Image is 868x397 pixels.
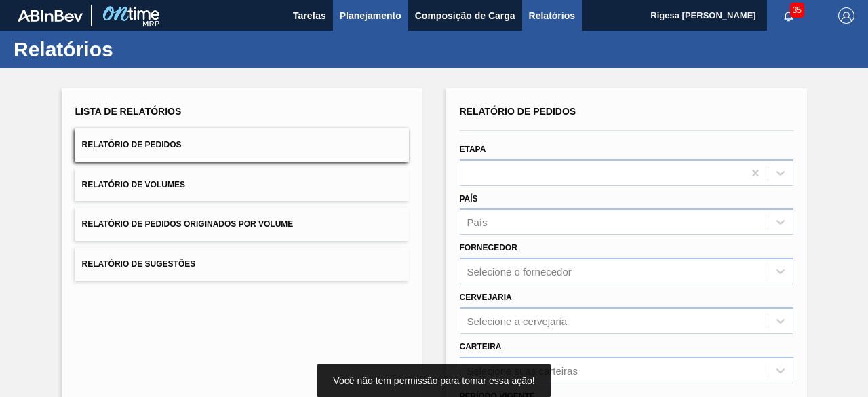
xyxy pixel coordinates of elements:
[82,219,294,229] span: Relatório de Pedidos Originados por Volume
[467,315,568,326] div: Selecione a cervejaria
[460,194,478,204] label: País
[293,7,326,24] span: Tarefas
[82,140,182,149] span: Relatório de Pedidos
[460,145,486,154] label: Etapa
[838,7,854,24] img: Logout
[18,10,83,22] img: TNhmsLtSVTkK8tSr43FrP2fwEKptu5GPRR3wAAAABJRU5ErkJggg==
[82,259,196,269] span: Relatório de Sugestões
[333,375,534,386] span: Você não tem permissão para tomar essa ação!
[75,106,182,117] span: Lista de Relatórios
[75,248,409,281] button: Relatório de Sugestões
[460,106,576,117] span: Relatório de Pedidos
[14,41,254,57] h1: Relatórios
[467,266,572,278] div: Selecione o fornecedor
[767,6,810,25] button: Notificações
[467,216,488,228] div: País
[75,128,409,162] button: Relatório de Pedidos
[460,243,517,252] label: Fornecedor
[460,292,512,302] label: Cervejaria
[82,180,185,189] span: Relatório de Volumes
[790,3,804,18] span: 35
[415,7,515,24] span: Composição de Carga
[75,168,409,202] button: Relatório de Volumes
[529,7,575,24] span: Relatórios
[75,208,409,241] button: Relatório de Pedidos Originados por Volume
[460,342,502,352] label: Carteira
[340,7,401,24] span: Planejamento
